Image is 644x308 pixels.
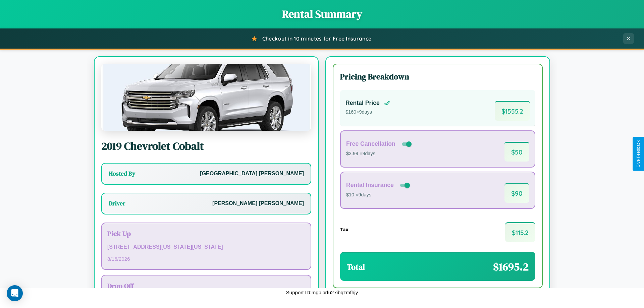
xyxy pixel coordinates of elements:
h2: 2019 Chevrolet Cobalt [101,139,311,153]
p: $ 160 × 9 days [345,108,390,117]
h3: Driver [109,199,125,207]
p: Support ID: mgblprfu27ibqzmfhjy [286,288,358,297]
h1: Rental Summary [7,7,637,21]
span: $ 90 [504,183,529,203]
span: $ 50 [504,142,529,162]
div: Open Intercom Messenger [7,285,23,301]
h3: Pricing Breakdown [340,71,535,82]
h3: Total [347,261,365,272]
p: $3.99 × 9 days [346,149,413,158]
span: $ 115.2 [505,222,535,242]
p: 8 / 16 / 2026 [107,254,305,263]
span: Checkout in 10 minutes for Free Insurance [262,35,371,42]
span: $ 1695.2 [493,259,529,274]
h3: Pick Up [107,229,305,238]
p: [GEOGRAPHIC_DATA] [PERSON_NAME] [200,169,304,179]
h3: Hosted By [109,170,135,178]
span: $ 1555.2 [495,101,530,121]
h4: Rental Insurance [346,182,394,189]
h4: Tax [340,227,348,232]
p: [PERSON_NAME] [PERSON_NAME] [212,199,304,208]
h4: Rental Price [345,100,380,107]
p: [STREET_ADDRESS][US_STATE][US_STATE] [107,242,305,252]
img: Chevrolet Cobalt [101,64,311,131]
div: Give Feedback [636,140,641,168]
h4: Free Cancellation [346,140,395,147]
p: $10 × 9 days [346,191,411,199]
h3: Drop Off [107,281,305,291]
